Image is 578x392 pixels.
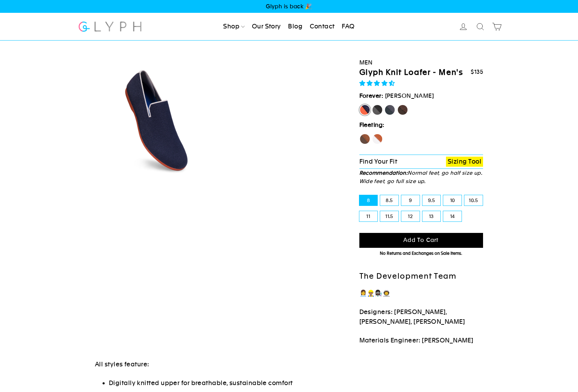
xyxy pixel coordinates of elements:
span: All styles feature: [95,360,149,368]
span: 4.71 stars [359,80,397,87]
span: [PERSON_NAME] [385,92,434,99]
p: 👩‍💼👷🏽‍♂️👩🏿‍🔬👨‍🚀 [359,288,483,298]
label: Hawk [359,133,370,145]
button: Add to cart [359,233,483,248]
label: 9.5 [422,195,441,206]
img: Angle_6_0_3x_b7f751b4-e3dc-4a3c-b0c7-0aca56be0efa_800x.jpg [98,61,216,179]
span: Digitally knitted upper for breathable, sustainable comfort [109,379,293,386]
span: Add to cart [403,237,439,243]
p: Normal feet, go half size up. Wide feet, go full size up. [359,169,483,185]
label: 10 [443,195,462,206]
label: 8.5 [380,195,399,206]
a: Contact [307,19,338,34]
img: Glyph [78,17,142,36]
strong: Fleeting: [359,121,385,128]
a: Blog [285,19,305,34]
p: Designers: [PERSON_NAME], [PERSON_NAME], [PERSON_NAME] [359,307,483,327]
label: Rhino [384,104,395,115]
label: 12 [401,211,420,221]
label: 11.5 [380,211,399,221]
a: FAQ [339,19,357,34]
span: $135 [471,69,483,75]
h1: Glyph Knit Loafer - Men's [359,68,463,78]
a: Our Story [249,19,284,34]
span: Find Your Fit [359,158,397,165]
label: 9 [401,195,420,206]
strong: Recommendation: [359,170,408,176]
p: Materials Engineer: [PERSON_NAME] [359,336,483,346]
label: 14 [443,211,462,221]
label: 8 [359,195,378,206]
label: 11 [359,211,378,221]
a: Shop [220,19,247,34]
a: Sizing Tool [446,157,483,167]
div: Men [359,58,483,67]
label: Mustang [397,104,408,115]
span: No Returns and Exchanges on Sale Items. [380,251,462,256]
label: Panther [372,104,383,115]
strong: Forever: [359,92,384,99]
label: 13 [422,211,441,221]
h2: The Development Team [359,271,483,281]
label: [PERSON_NAME] [359,104,370,115]
ul: Primary [220,19,357,34]
label: Fox [372,133,383,145]
label: 10.5 [464,195,483,206]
